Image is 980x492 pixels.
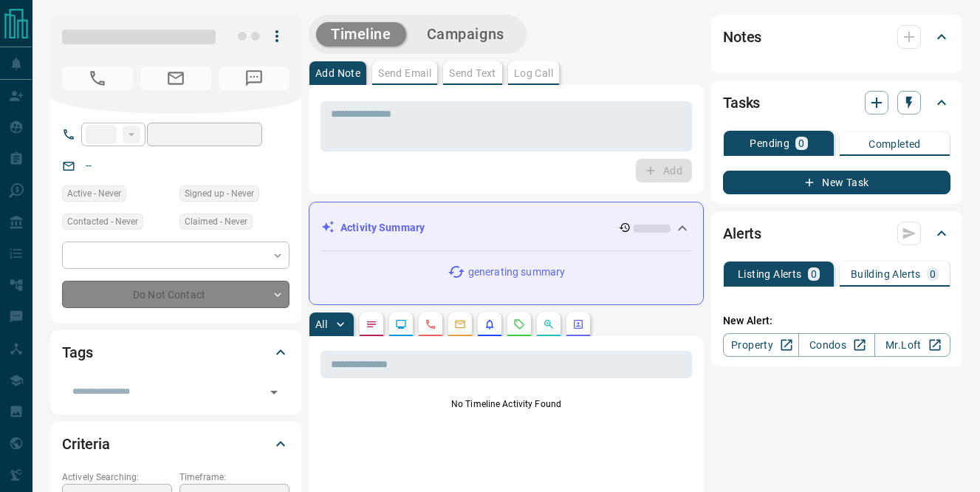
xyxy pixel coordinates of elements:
[67,186,121,201] span: Active - Never
[750,138,789,148] p: Pending
[868,139,921,149] p: Completed
[723,19,950,55] div: Notes
[316,22,406,47] button: Timeline
[140,66,211,90] span: No Email
[219,66,289,90] span: No Number
[62,471,172,484] p: Actively Searching:
[62,341,92,364] h2: Tags
[67,214,138,229] span: Contacted - Never
[930,269,936,279] p: 0
[543,318,555,330] svg: Opportunities
[264,382,284,403] button: Open
[874,333,950,357] a: Mr.Loft
[798,138,804,148] p: 0
[811,269,817,279] p: 0
[454,318,466,330] svg: Emails
[315,319,327,329] p: All
[315,68,360,78] p: Add Note
[62,335,289,370] div: Tags
[395,318,407,330] svg: Lead Browsing Activity
[798,333,874,357] a: Condos
[723,171,950,194] button: New Task
[484,318,496,330] svg: Listing Alerts
[572,318,584,330] svg: Agent Actions
[513,318,525,330] svg: Requests
[723,222,761,245] h2: Alerts
[723,91,760,115] h2: Tasks
[185,186,254,201] span: Signed up - Never
[179,471,289,484] p: Timeframe:
[86,160,92,171] a: --
[62,281,289,308] div: Do Not Contact
[738,269,802,279] p: Listing Alerts
[185,214,247,229] span: Claimed - Never
[723,313,950,329] p: New Alert:
[366,318,377,330] svg: Notes
[468,264,565,280] p: generating summary
[340,220,425,236] p: Activity Summary
[425,318,436,330] svg: Calls
[723,25,761,49] h2: Notes
[62,66,133,90] span: No Number
[723,216,950,251] div: Alerts
[723,333,799,357] a: Property
[62,426,289,462] div: Criteria
[723,85,950,120] div: Tasks
[62,432,110,456] h2: Criteria
[851,269,921,279] p: Building Alerts
[412,22,519,47] button: Campaigns
[321,214,691,242] div: Activity Summary
[321,397,692,411] p: No Timeline Activity Found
